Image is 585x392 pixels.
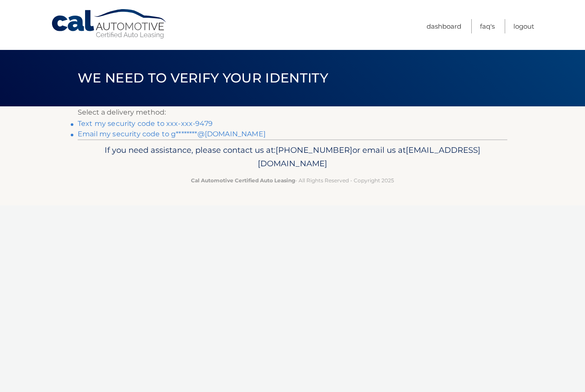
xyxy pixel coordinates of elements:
a: Logout [513,19,534,33]
span: [PHONE_NUMBER] [276,145,352,155]
a: Cal Automotive [51,9,168,40]
p: If you need assistance, please contact us at: or email us at [83,143,502,171]
span: We need to verify your identity [78,70,328,86]
p: Select a delivery method: [78,106,507,119]
a: FAQ's [480,19,495,33]
a: Email my security code to g********@[DOMAIN_NAME] [78,130,266,138]
p: - All Rights Reserved - Copyright 2025 [83,176,502,185]
a: Text my security code to xxx-xxx-9479 [78,119,213,128]
strong: Cal Automotive Certified Auto Leasing [191,177,295,184]
a: Dashboard [427,19,461,33]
